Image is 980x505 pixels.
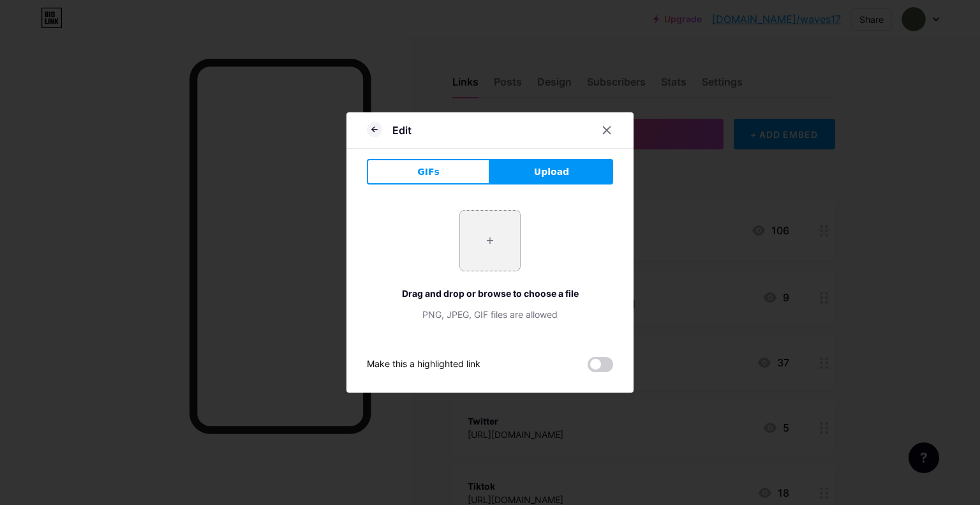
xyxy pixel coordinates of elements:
[534,165,569,179] span: Upload
[392,123,412,138] div: Edit
[417,165,440,179] span: GIFs
[367,357,480,372] div: Make this a highlighted link
[367,159,490,185] button: GIFs
[367,308,613,321] div: PNG, JPEG, GIF files are allowed
[490,159,613,185] button: Upload
[367,287,613,300] div: Drag and drop or browse to choose a file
